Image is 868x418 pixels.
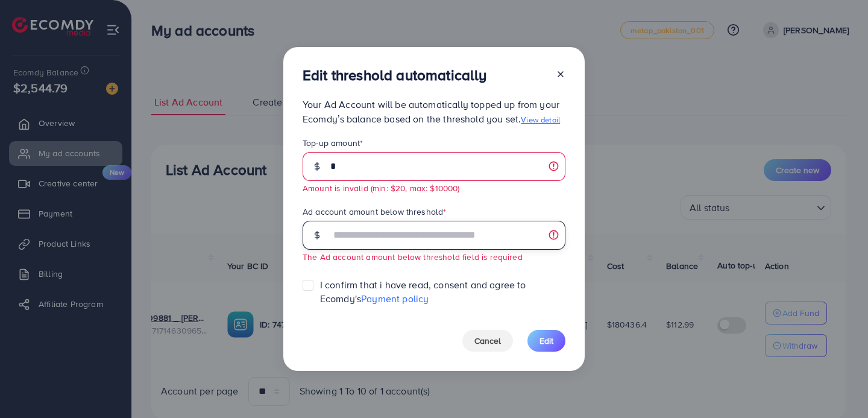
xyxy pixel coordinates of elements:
span: Edit [539,335,553,347]
label: Ad account amount below threshold [303,206,446,218]
button: Edit [527,330,565,352]
a: Payment policy [361,292,429,305]
label: Top-up amount [303,137,363,149]
iframe: Chat [817,364,859,409]
button: Cancel [462,330,513,352]
small: Amount is invalid (min: $20, max: $10000) [303,182,460,194]
small: The Ad account amount below threshold field is required [303,251,523,262]
h3: Edit threshold automatically [303,66,486,84]
span: Cancel [474,335,501,347]
a: View detail [521,114,560,125]
span: Your Ad Account will be automatically topped up from your Ecomdy’s balance based on the threshold... [303,98,560,125]
span: I confirm that i have read, consent and agree to Ecomdy's [320,278,565,306]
